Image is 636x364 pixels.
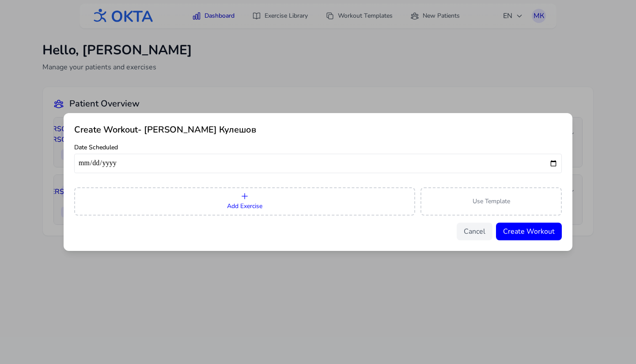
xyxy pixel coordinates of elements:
label: Date Scheduled [74,143,562,152]
span: Add Exercise [227,202,262,210]
h2: Create Workout - [PERSON_NAME] Кулешов [74,124,562,136]
button: Create Workout [496,223,562,240]
button: Add Exercise [74,187,415,216]
button: Use Template [420,187,562,216]
span: Use Template [473,197,510,206]
button: Cancel [457,223,492,240]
